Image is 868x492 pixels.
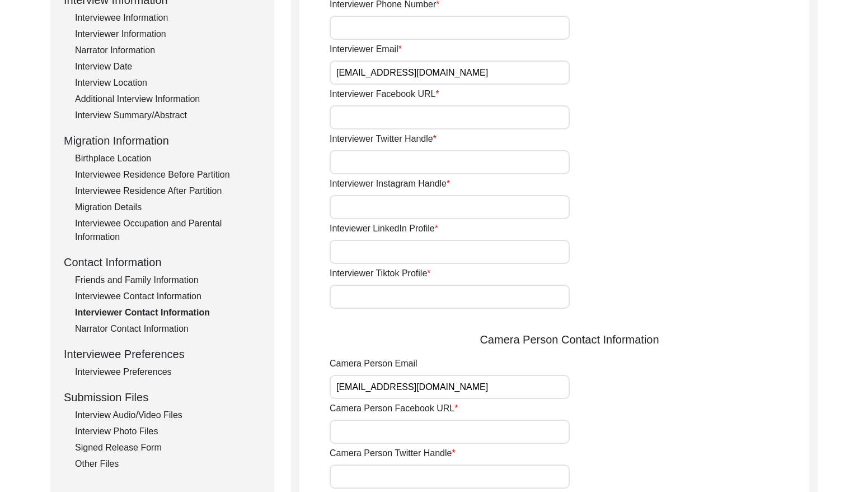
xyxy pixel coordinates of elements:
[75,365,261,379] div: Interviewee Preferences
[75,306,261,319] div: Interviewer Contact Information
[75,44,261,57] div: Narrator Information
[75,152,261,165] div: Birthplace Location
[75,409,261,422] div: Interview Audio/Video Files
[330,222,438,235] label: Inteviewer LinkedIn Profile
[330,267,431,280] label: Interviewer Tiktok Profile
[330,43,402,56] label: Interviewer Email
[75,217,261,244] div: Interviewee Occupation and Parental Information
[330,357,417,370] label: Camera Person Email
[75,92,261,106] div: Additional Interview Information
[75,201,261,214] div: Migration Details
[330,331,809,348] div: Camera Person Contact Information
[75,76,261,90] div: Interview Location
[75,273,261,287] div: Friends and Family Information
[75,457,261,471] div: Other Files
[75,168,261,182] div: Interviewee Residence Before Partition
[75,184,261,198] div: Interviewee Residence After Partition
[64,389,261,406] div: Submission Files
[75,425,261,438] div: Interview Photo Files
[75,60,261,73] div: Interview Date
[75,27,261,41] div: Interviewer Information
[330,447,456,460] label: Camera Person Twitter Handle
[64,346,261,363] div: Interviewee Preferences
[330,132,437,146] label: Interviewer Twitter Handle
[330,402,458,415] label: Camera Person Facebook URL
[75,11,261,25] div: Interviewee Information
[75,109,261,122] div: Interview Summary/Abstract
[64,254,261,271] div: Contact Information
[330,177,450,191] label: Interviewer Instagram Handle
[64,132,261,149] div: Migration Information
[330,87,439,101] label: Interviewer Facebook URL
[75,441,261,454] div: Signed Release Form
[75,290,261,303] div: Interviewee Contact Information
[75,322,261,336] div: Narrator Contact Information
